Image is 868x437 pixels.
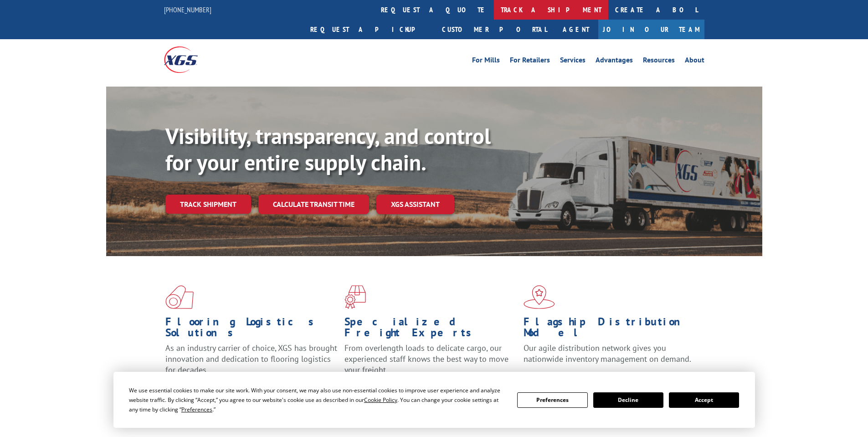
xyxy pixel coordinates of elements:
a: Services [560,57,586,67]
img: xgs-icon-flagship-distribution-model-red [524,285,555,309]
b: Visibility, transparency, and control for your entire supply chain. [165,122,491,176]
div: We use essential cookies to make our site work. With your consent, we may also use non-essential ... [129,386,506,414]
h1: Flooring Logistics Solutions [165,316,338,343]
a: [PHONE_NUMBER] [164,5,211,14]
a: Customer Portal [435,20,554,39]
button: Preferences [517,392,587,408]
span: As an industry carrier of choice, XGS has brought innovation and dedication to flooring logistics... [165,343,337,375]
h1: Flagship Distribution Model [524,316,696,343]
img: xgs-icon-focused-on-flooring-red [344,285,366,309]
button: Decline [593,392,663,408]
h1: Specialized Freight Experts [344,316,517,343]
a: For Mills [472,57,500,67]
span: Cookie Policy [364,396,397,404]
a: Join Our Team [598,20,704,39]
img: xgs-icon-total-supply-chain-intelligence-red [165,285,194,309]
a: Request a pickup [303,20,435,39]
a: Agent [554,20,598,39]
div: Cookie Consent Prompt [113,372,755,428]
a: XGS ASSISTANT [376,195,454,214]
a: Track shipment [165,195,251,214]
a: About [685,57,704,67]
a: For Retailers [510,57,550,67]
button: Accept [669,392,739,408]
a: Resources [643,57,675,67]
span: Preferences [181,406,212,413]
a: Calculate transit time [258,195,369,214]
a: Advantages [596,57,633,67]
p: From overlength loads to delicate cargo, our experienced staff knows the best way to move your fr... [344,343,517,383]
span: Our agile distribution network gives you nationwide inventory management on demand. [524,343,691,364]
